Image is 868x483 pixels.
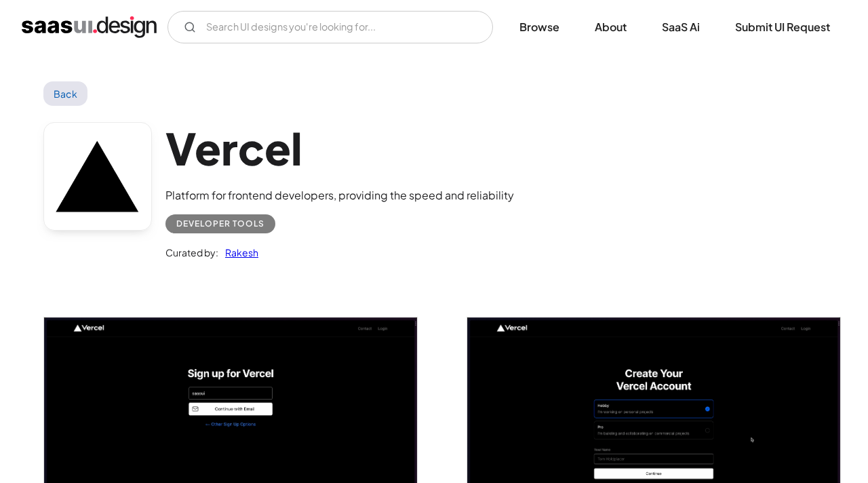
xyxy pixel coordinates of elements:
h1: Vercel [165,122,514,174]
a: Back [43,81,87,106]
a: SaaS Ai [646,12,716,42]
a: About [578,12,643,42]
input: Search UI designs you're looking for... [167,11,493,43]
form: Email Form [167,11,493,43]
div: Developer tools [176,216,264,232]
div: Platform for frontend developers, providing the speed and reliability [165,187,514,204]
a: Browse [503,12,576,42]
div: Curated by: [165,244,218,260]
a: Submit UI Request [719,12,846,42]
a: Rakesh [218,244,258,260]
a: home [22,16,157,38]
